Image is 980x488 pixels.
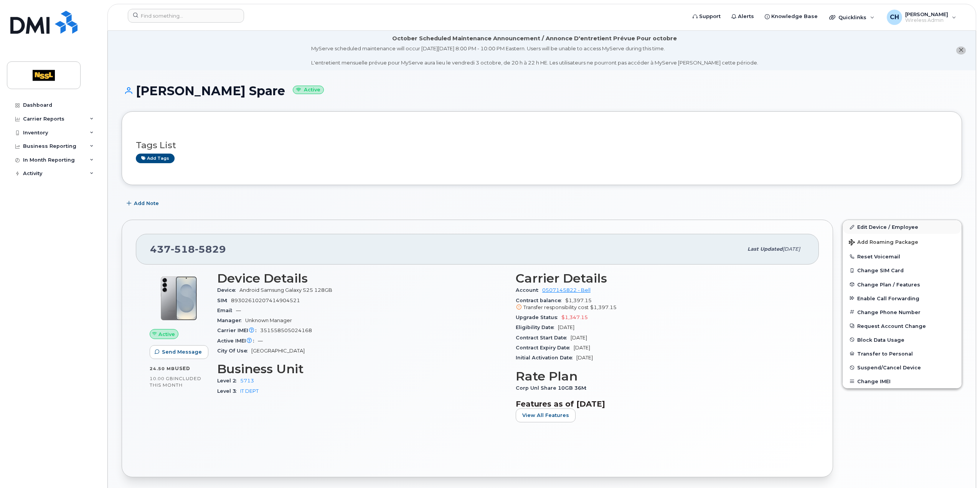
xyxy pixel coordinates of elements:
[516,399,805,409] h3: Features as of [DATE]
[150,376,201,388] span: included this month
[843,319,962,333] button: Request Account Change
[240,378,254,384] a: 5713
[843,305,962,319] button: Change Phone Number
[150,345,208,359] button: Send Message
[590,304,617,310] span: $1,397.15
[136,141,948,150] h3: Tags List
[843,347,962,361] button: Transfer to Personal
[516,385,590,391] span: Corp Unl Share 10GB 36M
[217,298,231,303] span: SIM
[843,333,962,347] button: Block Data Usage
[239,287,332,293] span: Android Samsung Galaxy S25 128GB
[516,335,571,341] span: Contract Start Date
[523,304,589,310] span: Transfer responsibility cost
[217,378,240,384] span: Level 2
[516,298,565,303] span: Contract balance
[783,246,800,252] span: [DATE]
[217,287,239,293] span: Device
[150,376,173,381] span: 10.00 GB
[217,338,258,344] span: Active IMEI
[236,308,241,313] span: —
[516,287,542,293] span: Account
[843,250,962,263] button: Reset Voicemail
[516,345,574,351] span: Contract Expiry Date
[217,271,506,285] h3: Device Details
[217,328,260,333] span: Carrier IMEI
[516,298,805,311] span: $1,397.15
[843,361,962,374] button: Suspend/Cancel Device
[245,318,292,323] span: Unknown Manager
[843,278,962,291] button: Change Plan / Features
[217,362,506,376] h3: Business Unit
[558,324,574,330] span: [DATE]
[251,348,305,354] span: [GEOGRAPHIC_DATA]
[747,246,783,252] span: Last updated
[542,287,591,293] a: 0507145822 - Bell
[171,243,195,255] span: 518
[217,388,240,394] span: Level 3
[311,45,758,66] div: MyServe scheduled maintenance will occur [DATE][DATE] 8:00 PM - 10:00 PM Eastern. Users will be u...
[522,412,569,419] span: View All Features
[175,366,190,371] span: used
[516,409,576,422] button: View All Features
[849,239,918,246] span: Add Roaming Package
[843,374,962,388] button: Change IMEI
[122,197,165,210] button: Add Note
[217,348,251,354] span: City Of Use
[574,345,590,351] span: [DATE]
[516,355,576,361] span: Initial Activation Date
[516,369,805,383] h3: Rate Plan
[392,35,677,43] div: October Scheduled Maintenance Announcement / Annonce D'entretient Prévue Pour octobre
[158,331,175,338] span: Active
[843,234,962,250] button: Add Roaming Package
[843,220,962,234] a: Edit Device / Employee
[576,355,593,361] span: [DATE]
[240,388,259,394] a: IT DEPT
[843,291,962,305] button: Enable Call Forwarding
[260,328,312,333] span: 351558505024168
[217,318,245,323] span: Manager
[561,314,588,320] span: $1,347.15
[136,154,175,163] a: Add tags
[122,84,962,98] h1: [PERSON_NAME] Spare
[231,298,300,303] span: 89302610207414904521
[150,243,226,255] span: 437
[516,271,805,285] h3: Carrier Details
[258,338,263,344] span: —
[195,243,226,255] span: 5829
[857,281,920,287] span: Change Plan / Features
[516,314,561,320] span: Upgrade Status
[156,275,202,321] img: s25plus.png
[571,335,587,341] span: [DATE]
[843,263,962,277] button: Change SIM Card
[217,308,236,313] span: Email
[162,348,202,356] span: Send Message
[516,324,558,330] span: Eligibility Date
[134,200,159,207] span: Add Note
[857,365,921,371] span: Suspend/Cancel Device
[857,295,919,301] span: Enable Call Forwarding
[293,86,324,94] small: Active
[956,46,966,55] button: close notification
[150,366,175,371] span: 24.50 MB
